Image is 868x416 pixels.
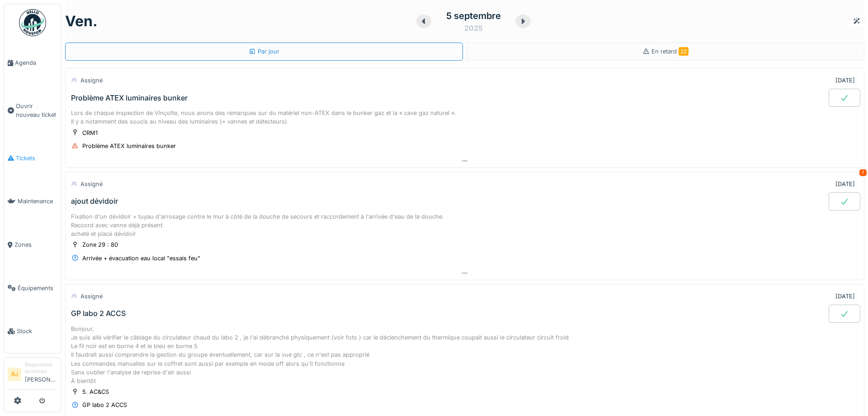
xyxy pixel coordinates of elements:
[71,212,859,239] div: Fixation d'un dévidoir + tuyau d'arrosage contre le mur à côté de la douche de secours et raccord...
[25,361,57,375] div: Responsable technicien
[249,47,279,56] div: Par jour
[15,58,57,67] span: Agenda
[446,9,501,23] div: 5 septembre
[679,47,689,56] span: 22
[4,180,61,223] a: Maintenance
[80,292,103,301] div: Assigné
[4,137,61,180] a: Tickets
[82,254,200,263] div: Arrivée + évacuation eau local "essais feu"
[71,197,118,206] div: ajout dévidoir
[8,361,57,390] a: RJ Responsable technicien[PERSON_NAME]
[71,309,126,318] div: GP labo 2 ACCS
[17,327,57,335] span: Stock
[25,361,57,387] li: [PERSON_NAME]
[859,169,867,176] div: 7
[18,284,57,292] span: Équipements
[82,401,127,409] div: GP labo 2 ACCS
[82,129,98,137] div: CRM1
[80,76,103,85] div: Assigné
[835,292,855,301] div: [DATE]
[80,180,103,188] div: Assigné
[835,180,855,188] div: [DATE]
[464,23,483,33] div: 2025
[4,41,61,85] a: Agenda
[82,387,109,396] div: 5. AC&CS
[82,240,118,249] div: Zone 29 : 80
[16,102,57,119] span: Ouvrir nouveau ticket
[71,109,859,126] div: Lors de chaque inspection de Vinçotte, nous avons des remarques sur du matériel non-ATEX dans le ...
[71,325,859,385] div: Bonjour, Je suis allé vérifier le câblage du circulateur chaud du labo 2 , je l'ai débranché phys...
[4,310,61,353] a: Stock
[14,240,57,249] span: Zones
[651,48,689,55] span: En retard
[4,85,61,137] a: Ouvrir nouveau ticket
[8,368,21,381] li: RJ
[18,197,57,206] span: Maintenance
[4,267,61,310] a: Équipements
[65,13,98,30] h1: ven.
[71,94,188,102] div: Problème ATEX luminaires bunker
[16,154,57,163] span: Tickets
[19,9,46,36] img: Badge_color-CXgf-gQk.svg
[835,76,855,85] div: [DATE]
[82,142,176,150] div: Problème ATEX luminaires bunker
[4,223,61,267] a: Zones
